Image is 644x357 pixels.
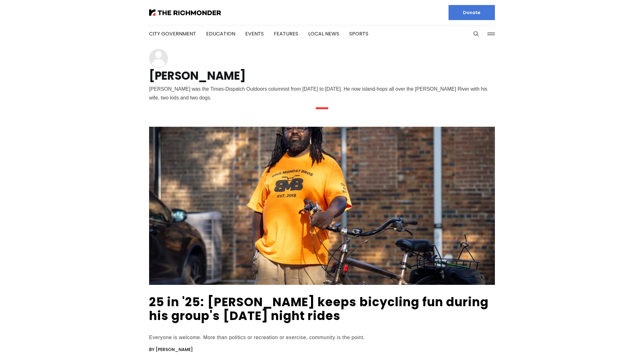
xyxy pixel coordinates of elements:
img: The Richmonder [149,9,221,16]
span: By [PERSON_NAME] [149,346,193,353]
h1: [PERSON_NAME] [149,71,495,81]
a: Donate [449,5,495,20]
a: 25 in '25: [PERSON_NAME] keeps bicycling fun during his group's [DATE] night rides [149,294,489,324]
div: [PERSON_NAME] was the Times-Dispatch Outdoors columnist from [DATE] to [DATE]. He now island-hops... [149,85,495,102]
a: City Government [149,30,196,37]
a: Events [245,30,264,37]
iframe: portal-trigger [591,326,644,357]
div: Everyone is welcome. More than politics or recreation or exercise, community is the point. [149,334,495,341]
a: Sports [349,30,368,37]
a: Education [206,30,235,37]
a: Features [274,30,298,37]
img: 25 in '25: Keith Ramsey keeps bicycling fun during his group's Monday night rides [149,127,495,285]
button: Search this site [471,29,481,39]
a: Local News [308,30,339,37]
